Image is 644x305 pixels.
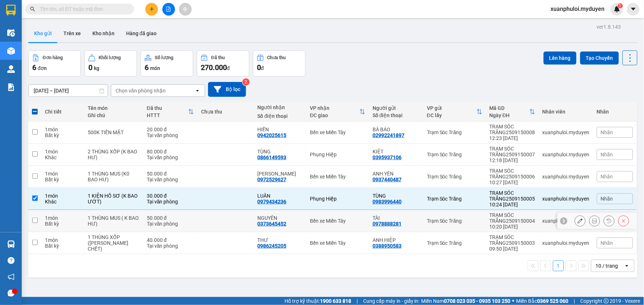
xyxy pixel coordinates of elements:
[373,177,402,182] div: 0937440487
[423,102,486,121] th: Toggle SortBy
[258,171,303,177] div: HOÀNG ANH
[427,112,477,118] div: ĐC lấy
[258,193,303,199] div: LUÂN
[553,260,564,271] button: 1
[543,109,590,115] div: Nhân viên
[306,102,369,121] th: Toggle SortBy
[597,23,621,31] div: ver 1.8.143
[3,50,75,77] span: Gửi:
[32,63,36,72] span: 6
[29,85,108,96] input: Select a date range.
[147,105,188,111] div: Đã thu
[624,263,630,269] svg: open
[45,193,80,199] div: 1 món
[310,105,360,111] div: VP nhận
[147,132,194,138] div: Tại văn phòng
[147,177,194,182] div: Tại văn phòng
[537,298,569,304] strong: 0369 525 060
[155,55,174,60] div: Số lượng
[45,221,80,227] div: Bất kỳ
[601,240,613,246] span: Nhãn
[373,149,420,154] div: KIỆT
[8,290,14,297] span: message
[30,7,35,12] span: search
[88,215,139,227] div: 1 THÙNG MUS ( K BAO HƯ)
[601,152,613,157] span: Nhãn
[197,50,249,77] button: Đã thu270.000đ
[373,112,420,118] div: Số điện thoại
[545,4,611,13] span: xuanphuloi.myduyen
[88,63,92,72] span: 0
[7,83,15,91] img: solution-icon
[40,5,125,13] input: Tìm tên, số ĐT hoặc mã đơn
[597,109,633,115] div: Nhãn
[28,50,81,77] button: Đơn hàng6đơn
[88,112,139,118] div: Ghi chú
[490,146,535,157] div: TRẠM SÓC TRĂNG2509150007
[258,149,303,154] div: TÙNG
[490,212,535,224] div: TRẠM SÓC TRĂNG2509150004
[310,196,365,202] div: Phụng Hiệp
[45,199,80,205] div: Khác
[427,105,477,111] div: VP gửi
[363,297,420,305] span: Cung cấp máy in - giấy in:
[88,149,139,160] div: 2 THÙNG XỐP (K BAO HƯ)
[543,152,590,157] div: xuanphuloi.myduyen
[543,174,590,180] div: xuanphuloi.myduyen
[211,55,225,60] div: Đã thu
[543,196,590,202] div: xuanphuloi.myduyen
[195,88,200,94] svg: open
[88,193,139,205] div: 1 KIỆN HỒ SƠ (K BAO ƯỚT)
[6,5,16,16] img: logo-vxr
[310,112,360,118] div: ĐC giao
[373,215,420,221] div: TÀI
[444,298,511,304] strong: 0708 023 035 - 0935 103 250
[208,82,246,97] button: Bộ lọc
[320,298,351,304] strong: 1900 633 818
[373,199,402,205] div: 0983996440
[258,113,303,119] div: Số điện thoại
[310,240,365,246] div: Bến xe Miền Tây
[373,132,404,138] div: 02992241897
[45,127,80,132] div: 1 món
[490,202,535,207] div: 10:24 [DATE]
[258,177,287,182] div: 0972529627
[145,3,158,16] button: plus
[147,193,194,199] div: 30.000 đ
[627,3,640,16] button: caret-down
[227,65,230,71] span: đ
[490,112,529,118] div: Ngày ĐH
[147,171,194,177] div: 50.000 đ
[516,297,569,305] span: Miền Bắc
[543,129,590,135] div: xuanphuloi.myduyen
[310,218,365,224] div: Bến xe Miền Tây
[120,25,162,42] button: Hàng đã giao
[543,218,590,224] div: xuanphuloi.myduyen
[373,154,402,160] div: 0395937106
[580,51,619,65] button: Tạo Chuyến
[310,152,365,157] div: Phụng Hiệp
[45,132,80,138] div: Bất kỳ
[45,243,80,249] div: Bất kỳ
[512,300,515,302] span: ⚪️
[601,196,613,202] span: Nhãn
[490,246,535,252] div: 09:50 [DATE]
[45,177,80,182] div: Bất kỳ
[261,65,264,71] span: đ
[373,193,420,199] div: TÙNG
[87,25,120,42] button: Kho nhận
[3,50,75,77] span: Trạm Sóc Trăng
[45,171,80,177] div: 1 món
[143,102,198,121] th: Toggle SortBy
[49,4,99,20] strong: XE KHÁCH MỸ DUYÊN
[373,237,420,243] div: ANH HIỆP
[421,297,511,305] span: Miền Nam
[7,65,15,73] img: warehouse-icon
[258,199,287,205] div: 0979434236
[147,237,194,243] div: 40.000 đ
[310,174,365,180] div: Bến xe Miền Tây
[45,149,80,154] div: 1 món
[201,63,227,72] span: 270.000
[574,297,575,305] span: |
[373,171,420,177] div: ANH YÊN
